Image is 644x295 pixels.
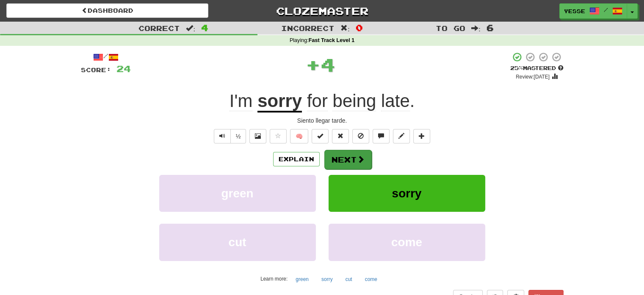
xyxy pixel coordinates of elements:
[201,22,208,33] span: 4
[391,236,422,249] span: come
[392,187,421,200] span: sorry
[159,175,316,212] button: green
[230,129,246,143] button: ½
[159,224,316,261] button: cut
[212,129,246,143] div: Text-to-speech controls
[329,224,485,261] button: come
[270,129,287,143] button: Favorite sentence (alt+f)
[360,273,382,286] button: come
[229,236,246,249] span: cut
[510,65,523,71] span: 25 %
[290,129,308,143] button: 🧠
[302,91,415,111] span: .
[413,129,430,143] button: Add to collection (alt+a)
[257,91,302,112] u: sorry
[381,91,410,111] span: late
[81,66,111,73] span: Score:
[229,91,253,111] span: I'm
[352,129,369,143] button: Ignore sentence (alt+i)
[373,129,390,143] button: Discuss sentence (alt+u)
[324,150,372,169] button: Next
[281,24,334,32] span: Incorrect
[312,129,329,143] button: Set this sentence to 100% Mastered (alt+m)
[309,37,355,43] strong: Fast Track Level 1
[329,175,485,212] button: sorry
[340,25,350,32] span: :
[138,24,180,32] span: Correct
[559,3,627,19] a: Yesse /
[81,52,131,62] div: /
[332,129,349,143] button: Reset to 0% Mastered (alt+r)
[116,63,131,74] span: 24
[486,22,494,33] span: 6
[81,116,564,125] div: Siento llegar tarde.
[321,54,335,75] span: 4
[332,91,376,111] span: being
[291,273,313,286] button: green
[221,3,423,18] a: Clozemaster
[436,24,465,32] span: To go
[214,129,231,143] button: Play sentence audio (ctl+space)
[186,25,195,32] span: :
[273,152,320,166] button: Explain
[317,273,337,286] button: sorry
[249,129,266,143] button: Show image (alt+x)
[393,129,410,143] button: Edit sentence (alt+d)
[341,273,357,286] button: cut
[260,276,287,282] small: Learn more:
[604,7,608,13] span: /
[516,74,550,80] small: Review: [DATE]
[306,52,321,77] span: +
[356,22,363,33] span: 0
[471,25,481,32] span: :
[6,3,208,18] a: Dashboard
[307,91,328,111] span: for
[221,187,253,200] span: green
[564,7,585,15] span: Yesse
[510,65,564,72] div: Mastered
